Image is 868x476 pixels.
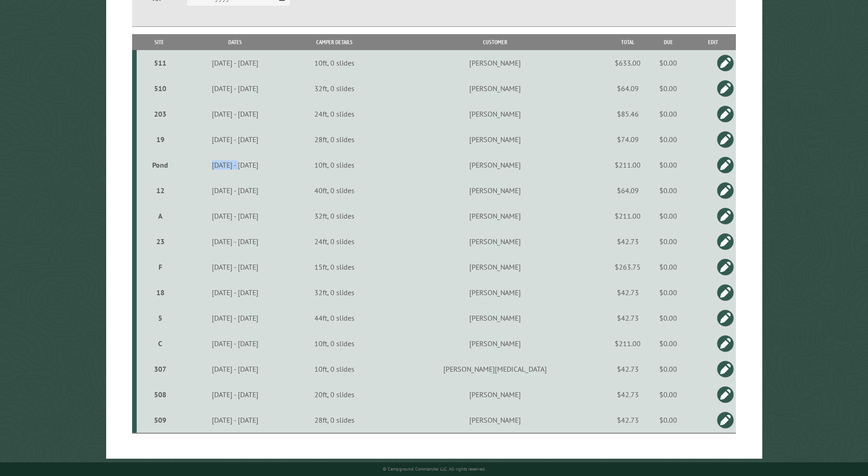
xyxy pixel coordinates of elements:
[646,178,691,203] td: $0.00
[183,288,287,297] div: [DATE] - [DATE]
[646,50,691,76] td: $0.00
[183,339,287,348] div: [DATE] - [DATE]
[380,407,609,433] td: [PERSON_NAME]
[183,84,287,93] div: [DATE] - [DATE]
[288,34,380,50] th: Camper Details
[380,305,609,331] td: [PERSON_NAME]
[182,34,288,50] th: Dates
[380,254,609,280] td: [PERSON_NAME]
[288,101,380,127] td: 24ft, 0 slides
[646,280,691,305] td: $0.00
[183,211,287,220] div: [DATE] - [DATE]
[646,254,691,280] td: $0.00
[288,178,380,203] td: 40ft, 0 slides
[140,160,180,169] div: Pond
[646,229,691,254] td: $0.00
[288,382,380,407] td: 20ft, 0 slides
[183,390,287,399] div: [DATE] - [DATE]
[288,203,380,229] td: 32ft, 0 slides
[610,331,646,356] td: $211.00
[646,203,691,229] td: $0.00
[183,237,287,246] div: [DATE] - [DATE]
[183,109,287,118] div: [DATE] - [DATE]
[380,331,609,356] td: [PERSON_NAME]
[288,280,380,305] td: 32ft, 0 slides
[610,407,646,433] td: $42.73
[610,382,646,407] td: $42.73
[183,58,287,67] div: [DATE] - [DATE]
[610,127,646,152] td: $74.09
[183,262,287,271] div: [DATE] - [DATE]
[140,288,180,297] div: 18
[183,364,287,374] div: [DATE] - [DATE]
[288,254,380,280] td: 15ft, 0 slides
[380,280,609,305] td: [PERSON_NAME]
[288,152,380,178] td: 10ft, 0 slides
[610,229,646,254] td: $42.73
[610,152,646,178] td: $211.00
[140,339,180,348] div: C
[140,415,180,425] div: 509
[183,186,287,195] div: [DATE] - [DATE]
[646,382,691,407] td: $0.00
[140,135,180,144] div: 19
[380,178,609,203] td: [PERSON_NAME]
[380,127,609,152] td: [PERSON_NAME]
[610,203,646,229] td: $211.00
[183,415,287,425] div: [DATE] - [DATE]
[380,203,609,229] td: [PERSON_NAME]
[646,101,691,127] td: $0.00
[646,305,691,331] td: $0.00
[380,356,609,382] td: [PERSON_NAME][MEDICAL_DATA]
[140,313,180,322] div: 5
[288,50,380,76] td: 10ft, 0 slides
[380,76,609,101] td: [PERSON_NAME]
[380,101,609,127] td: [PERSON_NAME]
[380,382,609,407] td: [PERSON_NAME]
[288,356,380,382] td: 10ft, 0 slides
[288,76,380,101] td: 32ft, 0 slides
[140,84,180,93] div: 510
[610,50,646,76] td: $633.00
[183,160,287,169] div: [DATE] - [DATE]
[140,58,180,67] div: 511
[140,237,180,246] div: 23
[646,34,691,50] th: Due
[380,229,609,254] td: [PERSON_NAME]
[691,34,736,50] th: Edit
[288,127,380,152] td: 28ft, 0 slides
[140,211,180,220] div: A
[140,364,180,374] div: 307
[380,152,609,178] td: [PERSON_NAME]
[610,305,646,331] td: $42.73
[646,356,691,382] td: $0.00
[183,313,287,322] div: [DATE] - [DATE]
[140,262,180,271] div: F
[646,152,691,178] td: $0.00
[288,331,380,356] td: 10ft, 0 slides
[137,34,182,50] th: Site
[610,34,646,50] th: Total
[380,34,609,50] th: Customer
[610,254,646,280] td: $263.75
[610,76,646,101] td: $64.09
[288,407,380,433] td: 28ft, 0 slides
[140,186,180,195] div: 12
[140,109,180,118] div: 203
[646,76,691,101] td: $0.00
[140,390,180,399] div: 508
[646,407,691,433] td: $0.00
[288,229,380,254] td: 24ft, 0 slides
[646,331,691,356] td: $0.00
[610,356,646,382] td: $42.73
[380,50,609,76] td: [PERSON_NAME]
[610,280,646,305] td: $42.73
[646,127,691,152] td: $0.00
[288,305,380,331] td: 44ft, 0 slides
[383,466,486,472] small: © Campground Commander LLC. All rights reserved.
[610,101,646,127] td: $85.46
[183,135,287,144] div: [DATE] - [DATE]
[610,178,646,203] td: $64.09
